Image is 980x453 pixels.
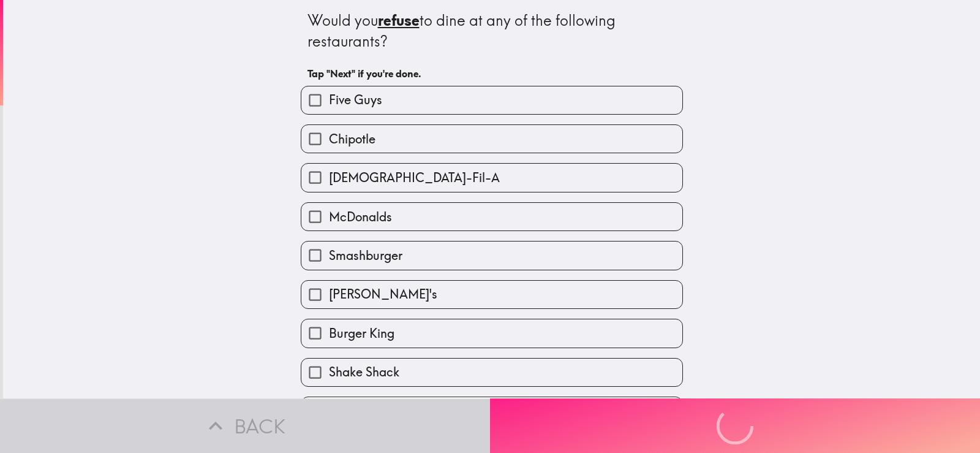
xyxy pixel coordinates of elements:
[301,242,682,269] button: Smashburger
[329,286,437,303] span: [PERSON_NAME]'s
[301,164,682,191] button: [DEMOGRAPHIC_DATA]-Fil-A
[301,319,682,347] button: Burger King
[307,67,676,80] h6: Tap "Next" if you're done.
[301,203,682,230] button: McDonalds
[301,359,682,386] button: Shake Shack
[329,325,394,342] span: Burger King
[301,86,682,114] button: Five Guys
[378,11,420,29] u: refuse
[329,131,375,148] span: Chipotle
[329,91,382,108] span: Five Guys
[301,281,682,308] button: [PERSON_NAME]'s
[307,10,676,51] div: Would you to dine at any of the following restaurants?
[329,208,392,226] span: McDonalds
[329,169,500,186] span: [DEMOGRAPHIC_DATA]-Fil-A
[329,364,399,381] span: Shake Shack
[329,247,402,264] span: Smashburger
[301,125,682,153] button: Chipotle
